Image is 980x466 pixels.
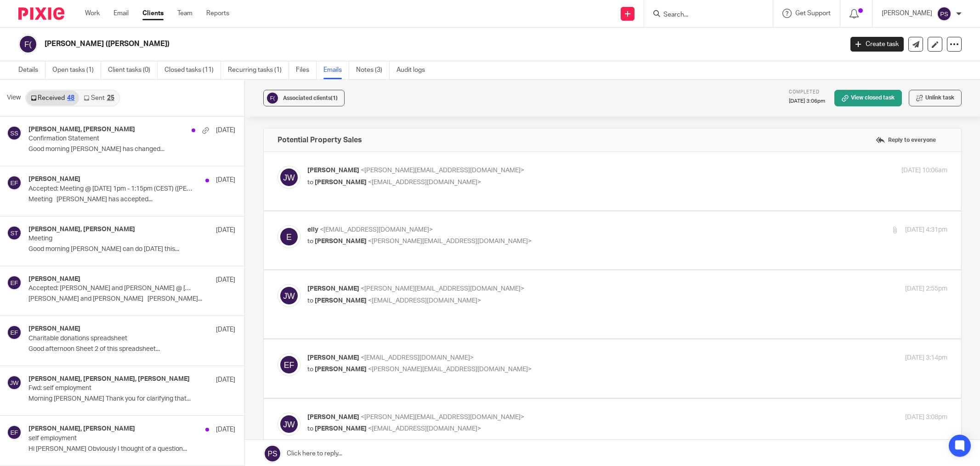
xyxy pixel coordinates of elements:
[28,435,194,443] p: self employment
[263,90,345,106] button: Associated clients(1)
[320,227,433,233] span: <[EMAIL_ADDRESS][DOMAIN_NAME]>
[323,61,349,79] a: Emails
[361,167,524,174] span: <[PERSON_NAME][EMAIL_ADDRESS][DOMAIN_NAME]>
[905,353,947,363] p: [DATE] 3:14pm
[142,9,164,18] a: Clients
[28,245,235,253] p: Good morning [PERSON_NAME] can do [DATE] this...
[331,95,338,101] span: (1)
[108,61,158,79] a: Client tasks (0)
[307,425,313,432] span: to
[216,425,235,434] p: [DATE]
[45,39,678,49] h2: [PERSON_NAME] ([PERSON_NAME])
[28,185,194,193] p: Accepted: Meeting @ [DATE] 1pm - 1:15pm (CEST) ([PERSON_NAME][EMAIL_ADDRESS][DOMAIN_NAME])
[937,6,952,21] img: svg%3E
[28,335,194,343] p: Charitable donations spreadsheet
[307,227,318,233] span: elly
[28,126,135,134] h4: [PERSON_NAME], [PERSON_NAME]
[28,375,190,383] h4: [PERSON_NAME], [PERSON_NAME], [PERSON_NAME]
[28,295,235,303] p: [PERSON_NAME] and [PERSON_NAME] [PERSON_NAME]...
[901,166,947,175] p: [DATE] 10:06am
[216,126,235,135] p: [DATE]
[368,238,532,245] span: <[PERSON_NAME][EMAIL_ADDRESS][DOMAIN_NAME]>
[28,445,235,453] p: Hi [PERSON_NAME] Obviously I thought of a question...
[7,325,22,340] img: svg%3E
[28,146,235,153] p: Good morning [PERSON_NAME] has changed...
[177,9,193,18] a: Team
[873,133,938,147] label: Reply to everyone
[216,325,235,334] p: [DATE]
[315,179,367,186] span: [PERSON_NAME]
[107,95,114,101] div: 25
[361,414,524,420] span: <[PERSON_NAME][EMAIL_ADDRESS][DOMAIN_NAME]>
[909,90,962,106] button: Unlink task
[905,413,947,422] p: [DATE] 3:08pm
[216,375,235,384] p: [DATE]
[850,37,904,52] a: Create task
[315,425,367,432] span: [PERSON_NAME]
[52,61,101,79] a: Open tasks (1)
[28,226,135,233] h4: [PERSON_NAME], [PERSON_NAME]
[28,384,194,392] p: Fwd: self employment
[216,175,235,185] p: [DATE]
[28,135,194,143] p: Confirmation Statement
[28,325,80,333] h4: [PERSON_NAME]
[905,284,947,294] p: [DATE] 2:55pm
[368,179,481,186] span: <[EMAIL_ADDRESS][DOMAIN_NAME]>
[834,90,902,106] a: View closed task
[795,10,831,17] span: Get Support
[85,9,100,18] a: Work
[7,93,21,103] span: View
[368,425,481,432] span: <[EMAIL_ADDRESS][DOMAIN_NAME]>
[397,61,432,79] a: Audit logs
[28,235,194,243] p: Meeting
[315,366,367,373] span: [PERSON_NAME]
[278,166,300,189] img: svg%3E
[7,126,22,140] img: svg%3E
[79,91,119,105] a: Sent25
[278,413,300,436] img: svg%3E
[228,61,289,79] a: Recurring tasks (1)
[296,61,317,79] a: Files
[28,175,80,183] h4: [PERSON_NAME]
[368,297,481,304] span: <[EMAIL_ADDRESS][DOMAIN_NAME]>
[28,395,235,403] p: Morning [PERSON_NAME] Thank you for clarifying that...
[307,285,359,292] span: [PERSON_NAME]
[315,297,367,304] span: [PERSON_NAME]
[307,366,313,373] span: to
[28,196,235,204] p: Meeting [PERSON_NAME] has accepted...
[216,226,235,235] p: [DATE]
[307,355,359,361] span: [PERSON_NAME]
[206,9,229,18] a: Reports
[67,95,74,101] div: 48
[368,366,532,373] span: <[PERSON_NAME][EMAIL_ADDRESS][DOMAIN_NAME]>
[882,9,932,18] p: [PERSON_NAME]
[28,345,235,353] p: Good afternoon Sheet 2 of this spreadsheet...
[18,35,38,54] img: svg%3E
[315,238,367,245] span: [PERSON_NAME]
[7,425,22,440] img: svg%3E
[307,167,359,174] span: [PERSON_NAME]
[28,425,135,433] h4: [PERSON_NAME], [PERSON_NAME]
[113,9,129,18] a: Email
[789,98,825,105] p: [DATE] 3:06pm
[278,135,362,145] h4: Potential Property Sales
[18,7,64,20] img: Pixie
[789,90,820,94] span: Completed
[905,225,947,235] p: [DATE] 4:31pm
[26,91,79,105] a: Received48
[28,275,80,283] h4: [PERSON_NAME]
[278,284,300,307] img: svg%3E
[7,375,22,390] img: svg%3E
[18,61,45,79] a: Details
[307,179,313,186] span: to
[356,61,390,79] a: Notes (3)
[361,355,474,361] span: <[EMAIL_ADDRESS][DOMAIN_NAME]>
[7,226,22,240] img: svg%3E
[164,61,221,79] a: Closed tasks (11)
[266,91,279,105] img: svg%3E
[278,353,300,376] img: svg%3E
[361,285,524,292] span: <[PERSON_NAME][EMAIL_ADDRESS][DOMAIN_NAME]>
[307,238,313,245] span: to
[28,285,194,292] p: Accepted: [PERSON_NAME] and [PERSON_NAME] @ [DATE] 11am - 11:15am (CEST) ([PERSON_NAME][EMAIL_ADD...
[307,414,359,420] span: [PERSON_NAME]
